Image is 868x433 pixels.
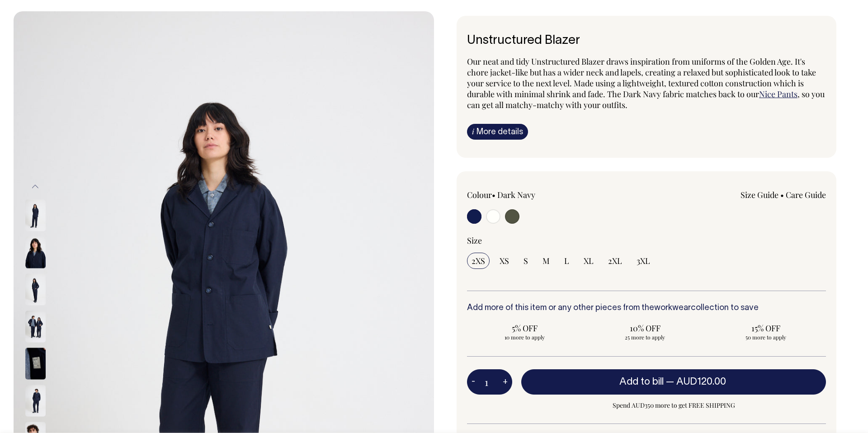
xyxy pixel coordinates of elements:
span: 50 more to apply [712,334,819,341]
span: 10% OFF [592,323,698,334]
a: workwear [654,304,691,312]
input: 5% OFF 10 more to apply [467,320,582,344]
input: XS [495,253,514,269]
img: dark-navy [25,311,46,343]
img: dark-navy [25,348,46,380]
span: Our neat and tidy Unstructured Blazer draws inspiration from uniforms of the Golden Age. It's cho... [467,56,816,99]
span: Add to bill [619,377,664,386]
span: 5% OFF [472,323,578,334]
span: , so you can get all matchy-matchy with your outfits. [467,89,825,110]
button: - [467,373,480,391]
input: 3XL [632,253,655,269]
input: M [538,253,554,269]
span: Spend AUD350 more to get FREE SHIPPING [521,400,826,411]
span: — [666,377,728,386]
span: M [542,255,550,266]
span: • [780,189,784,200]
a: iMore details [467,124,528,140]
button: + [498,373,512,391]
span: XL [584,255,594,266]
span: L [564,255,569,266]
span: • [492,189,495,200]
input: 2XL [604,253,627,269]
button: Add to bill —AUD120.00 [521,369,826,395]
span: 25 more to apply [592,334,698,341]
span: XS [500,255,509,266]
a: Nice Pants [759,89,797,99]
span: 2XS [472,255,485,266]
input: 15% OFF 50 more to apply [708,320,823,344]
span: i [472,127,474,136]
img: dark-navy [25,385,46,417]
div: Size [467,235,826,246]
a: Size Guide [741,189,778,200]
span: 2XL [608,255,622,266]
div: Colour [467,189,611,200]
input: S [519,253,533,269]
input: XL [579,253,598,269]
button: Previous [28,177,42,197]
span: AUD120.00 [676,377,726,386]
span: 10 more to apply [472,334,578,341]
span: 3XL [637,255,650,266]
img: dark-navy [25,274,46,306]
img: dark-navy [25,200,46,231]
input: L [560,253,574,269]
label: Dark Navy [497,189,535,200]
img: dark-navy [25,237,46,268]
span: 15% OFF [712,323,819,334]
input: 10% OFF 25 more to apply [588,320,703,344]
h6: Add more of this item or any other pieces from the collection to save [467,304,826,313]
span: S [524,255,528,266]
input: 2XS [467,253,490,269]
h6: Unstructured Blazer [467,34,826,48]
a: Care Guide [786,189,826,200]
